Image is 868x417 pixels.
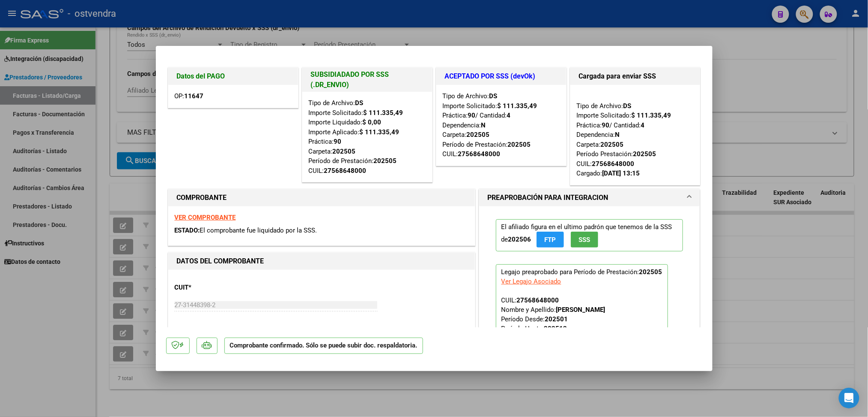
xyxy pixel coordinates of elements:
[479,189,700,206] mat-expansion-panel-header: PREAPROBACIÓN PARA INTEGRACION
[311,69,424,90] h1: SUBSIDIADADO POR SSS (.DR_ENVIO)
[324,166,367,176] div: 27568648000
[602,121,610,129] strong: 90
[355,99,364,107] strong: DS
[363,118,382,126] strong: $ 0,00
[496,219,683,251] p: El afiliado figura en el ultimo padrón que tenemos de la SSS de
[508,236,531,243] strong: 202506
[458,149,501,159] div: 27568648000
[479,206,700,366] div: PREAPROBACIÓN PARA INTEGRACION
[839,388,859,408] div: Open Intercom Messenger
[592,159,635,169] div: 27568648000
[175,92,204,100] span: OP:
[633,150,656,158] strong: 202505
[496,264,668,347] p: Legajo preaprobado para Período de Prestación:
[488,193,608,203] h1: PREAPROBACIÓN PARA INTEGRACION
[224,338,423,354] p: Comprobante confirmado. Sólo se puede subir doc. respaldatoria.
[467,131,490,139] strong: 202505
[517,296,559,305] div: 27568648000
[498,102,537,110] strong: $ 111.335,49
[501,277,561,286] div: Ver Legajo Asociado
[571,232,598,248] button: SSS
[489,92,498,100] strong: DS
[177,193,227,202] strong: COMPROBANTE
[556,306,606,314] strong: [PERSON_NAME]
[641,121,645,129] strong: 4
[579,236,590,244] span: SSS
[623,102,632,110] strong: DS
[577,91,694,178] div: Tipo de Archivo: Importe Solicitado: Práctica: / Cantidad: Dependencia: Carpeta: Período Prestaci...
[544,325,567,332] strong: 202512
[175,326,240,336] div: ANALISIS PRESTADOR
[185,92,204,100] strong: 11647
[175,214,236,221] a: VER COMPROBANTE
[443,91,560,159] div: Tipo de Archivo: Importe Solicitado: Práctica: / Cantidad: Dependencia: Carpeta: Período de Prest...
[360,128,400,136] strong: $ 111.335,49
[615,131,620,139] strong: N
[544,236,556,244] span: FTP
[501,296,606,342] span: CUIL: Nombre y Apellido: Período Desde: Período Hasta: Admite Dependencia:
[468,112,476,119] strong: 90
[603,169,640,177] strong: [DATE] 13:15
[445,71,558,82] h1: ACEPTADO POR SSS (devOk)
[334,138,342,145] strong: 90
[177,71,289,82] h1: Datos del PAGO
[333,148,356,155] strong: 202505
[309,98,426,175] div: Tipo de Archivo: Importe Solicitado: Importe Liquidado: Importe Aplicado: Práctica: Carpeta: Perí...
[177,257,264,265] strong: DATOS DEL COMPROBANTE
[545,315,568,323] strong: 202501
[175,227,200,234] span: ESTADO:
[374,157,397,165] strong: 202505
[481,121,486,129] strong: N
[537,232,564,248] button: FTP
[200,227,317,234] span: El comprobante fue liquidado por la SSS.
[364,109,403,117] strong: $ 111.335,49
[175,283,263,293] p: CUIT
[632,112,671,119] strong: $ 111.335,49
[601,141,624,148] strong: 202505
[507,112,511,119] strong: 4
[639,268,662,276] strong: 202505
[579,71,692,82] h1: Cargada para enviar SSS
[508,141,531,148] strong: 202505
